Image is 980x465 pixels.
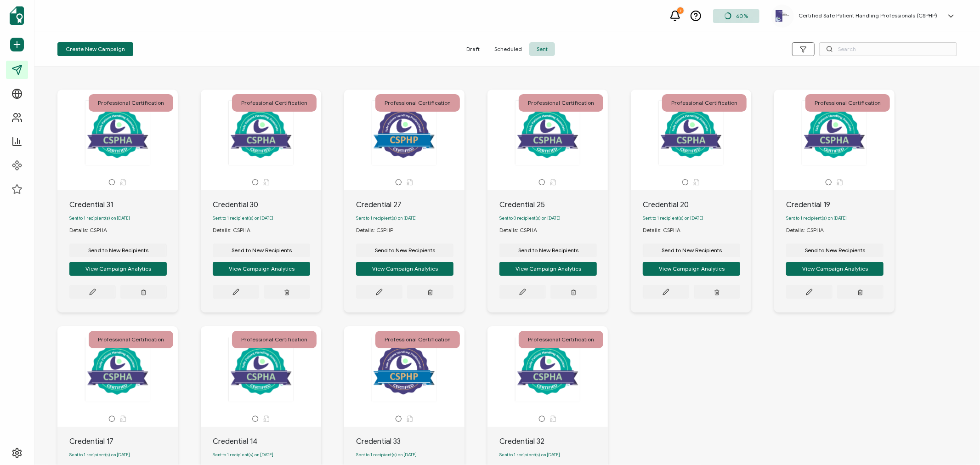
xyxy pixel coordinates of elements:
[786,215,847,221] span: Sent to 1 recipient(s) on [DATE]
[499,244,597,257] button: Send to New Recipients
[786,262,884,276] button: View Campaign Analytics
[643,244,740,257] button: Send to New Recipients
[662,248,722,253] span: Send to New Recipients
[499,215,561,221] span: Sent to 0 recipient(s) on [DATE]
[786,244,884,257] button: Send to New Recipients
[662,94,747,112] div: Professional Certification
[356,215,417,221] span: Sent to 1 recipient(s) on [DATE]
[69,452,130,458] span: Sent to 1 recipient(s) on [DATE]
[356,436,465,447] div: Credential 33
[10,6,24,25] img: sertifier-logomark-colored.svg
[819,42,957,56] input: Search
[69,199,178,210] div: Credential 31
[529,42,555,56] span: Sent
[232,331,317,348] div: Professional Certification
[213,226,260,234] div: Details: CSPHA
[213,262,310,276] button: View Campaign Analytics
[499,436,608,447] div: Credential 32
[805,94,890,112] div: Professional Certification
[213,452,273,458] span: Sent to 1 recipient(s) on [DATE]
[69,436,178,447] div: Credential 17
[232,248,292,253] span: Send to New Recipients
[213,215,273,221] span: Sent to 1 recipient(s) on [DATE]
[69,262,167,276] button: View Campaign Analytics
[459,42,487,56] span: Draft
[487,42,529,56] span: Scheduled
[69,244,167,257] button: Send to New Recipients
[786,226,833,234] div: Details: CSPHA
[677,7,684,14] div: 7
[519,331,603,348] div: Professional Certification
[776,10,789,21] img: 6ecc0237-9d5c-476e-a376-03e9add948da.png
[799,12,937,19] h5: Certified Safe Patient Handling Professionals (CSPHP)
[375,94,460,112] div: Professional Certification
[643,262,740,276] button: View Campaign Analytics
[643,215,703,221] span: Sent to 1 recipient(s) on [DATE]
[356,452,417,458] span: Sent to 1 recipient(s) on [DATE]
[356,244,453,257] button: Send to New Recipients
[499,199,608,210] div: Credential 25
[786,199,895,210] div: Credential 19
[934,421,980,465] iframe: Chat Widget
[518,248,578,253] span: Send to New Recipients
[232,94,317,112] div: Professional Certification
[519,94,603,112] div: Professional Certification
[213,436,321,447] div: Credential 14
[57,42,133,56] button: Create New Campaign
[356,226,402,234] div: Details: CSPHP
[499,226,546,234] div: Details: CSPHA
[89,94,173,112] div: Professional Certification
[69,215,130,221] span: Sent to 1 recipient(s) on [DATE]
[356,199,465,210] div: Credential 27
[643,226,690,234] div: Details: CSPHA
[375,331,460,348] div: Professional Certification
[66,46,125,52] span: Create New Campaign
[499,452,560,458] span: Sent to 1 recipient(s) on [DATE]
[213,199,321,210] div: Credential 30
[643,199,751,210] div: Credential 20
[88,248,148,253] span: Send to New Recipients
[499,262,597,276] button: View Campaign Analytics
[356,262,453,276] button: View Campaign Analytics
[736,12,748,19] span: 60%
[805,248,865,253] span: Send to New Recipients
[89,331,173,348] div: Professional Certification
[375,248,435,253] span: Send to New Recipients
[213,244,310,257] button: Send to New Recipients
[69,226,116,234] div: Details: CSPHA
